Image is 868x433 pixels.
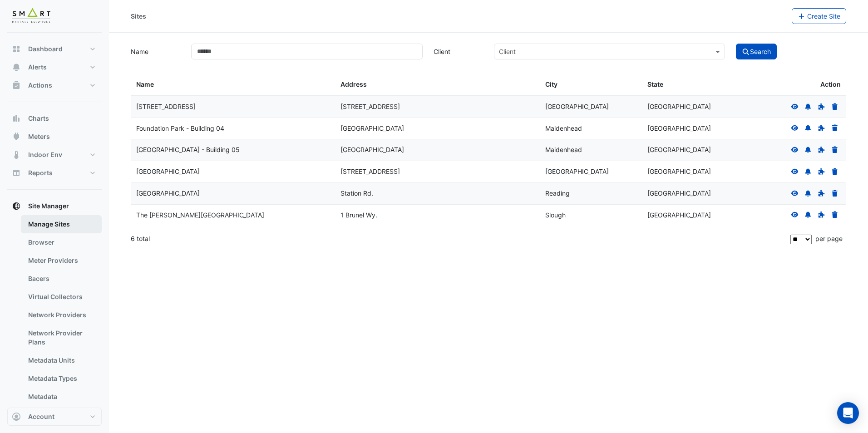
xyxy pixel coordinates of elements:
[131,227,789,250] div: 6 total
[28,202,69,211] span: Site Manager
[21,270,102,288] a: Bacers
[21,306,102,324] a: Network Providers
[28,150,62,159] span: Indoor Env
[136,102,330,112] div: [STREET_ADDRESS]
[7,40,102,58] button: Dashboard
[21,369,102,388] a: Metadata Types
[136,188,330,199] div: [GEOGRAPHIC_DATA]
[340,102,534,112] div: [STREET_ADDRESS]
[340,80,367,88] span: Address
[340,210,534,221] div: 1 Brunel Wy.
[647,145,739,155] div: [GEOGRAPHIC_DATA]
[12,44,21,54] app-icon: Dashboard
[545,167,636,177] div: [GEOGRAPHIC_DATA]
[12,150,21,159] app-icon: Indoor Env
[7,128,102,146] button: Meters
[545,210,636,221] div: Slough
[340,123,534,134] div: [GEOGRAPHIC_DATA]
[11,7,52,25] img: Company Logo
[21,351,102,369] a: Metadata Units
[28,168,53,177] span: Reports
[12,132,21,141] app-icon: Meters
[807,12,840,20] span: Create Site
[28,132,50,141] span: Meters
[12,168,21,177] app-icon: Reports
[340,167,534,177] div: [STREET_ADDRESS]
[28,114,49,123] span: Charts
[831,124,839,132] a: Delete Site
[125,44,186,59] label: Name
[647,80,663,88] span: State
[21,288,102,306] a: Virtual Collectors
[21,251,102,270] a: Meter Providers
[831,167,839,175] a: Delete Site
[136,210,330,221] div: The [PERSON_NAME][GEOGRAPHIC_DATA]
[136,167,330,177] div: [GEOGRAPHIC_DATA]
[21,388,102,406] a: Metadata
[21,324,102,351] a: Network Provider Plans
[837,402,859,424] div: Open Intercom Messenger
[136,80,154,88] span: Name
[647,188,739,199] div: [GEOGRAPHIC_DATA]
[7,58,102,76] button: Alerts
[21,233,102,251] a: Browser
[736,44,777,59] button: Search
[831,211,839,219] a: Delete Site
[820,79,841,90] span: Action
[792,8,847,24] button: Create Site
[7,197,102,215] button: Site Manager
[12,81,21,90] app-icon: Actions
[21,406,102,424] a: Meters
[545,102,636,112] div: [GEOGRAPHIC_DATA]
[12,63,21,72] app-icon: Alerts
[21,215,102,233] a: Manage Sites
[647,123,739,134] div: [GEOGRAPHIC_DATA]
[7,109,102,128] button: Charts
[340,188,534,199] div: Station Rd.
[136,145,330,155] div: [GEOGRAPHIC_DATA] - Building 05
[7,146,102,164] button: Indoor Env
[647,167,739,177] div: [GEOGRAPHIC_DATA]
[647,210,739,221] div: [GEOGRAPHIC_DATA]
[815,235,843,242] span: per page
[545,145,636,155] div: Maidenhead
[647,102,739,112] div: [GEOGRAPHIC_DATA]
[28,81,52,90] span: Actions
[545,80,557,88] span: City
[831,146,839,153] a: Delete Site
[28,63,47,72] span: Alerts
[131,11,146,21] div: Sites
[831,189,839,197] a: Delete Site
[831,103,839,110] a: Delete Site
[545,188,636,199] div: Reading
[28,412,54,421] span: Account
[136,123,330,134] div: Foundation Park - Building 04
[12,202,21,211] app-icon: Site Manager
[28,44,63,54] span: Dashboard
[7,164,102,182] button: Reports
[12,114,21,123] app-icon: Charts
[545,123,636,134] div: Maidenhead
[7,76,102,94] button: Actions
[7,408,102,426] button: Account
[428,44,488,59] label: Client
[340,145,534,155] div: [GEOGRAPHIC_DATA]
